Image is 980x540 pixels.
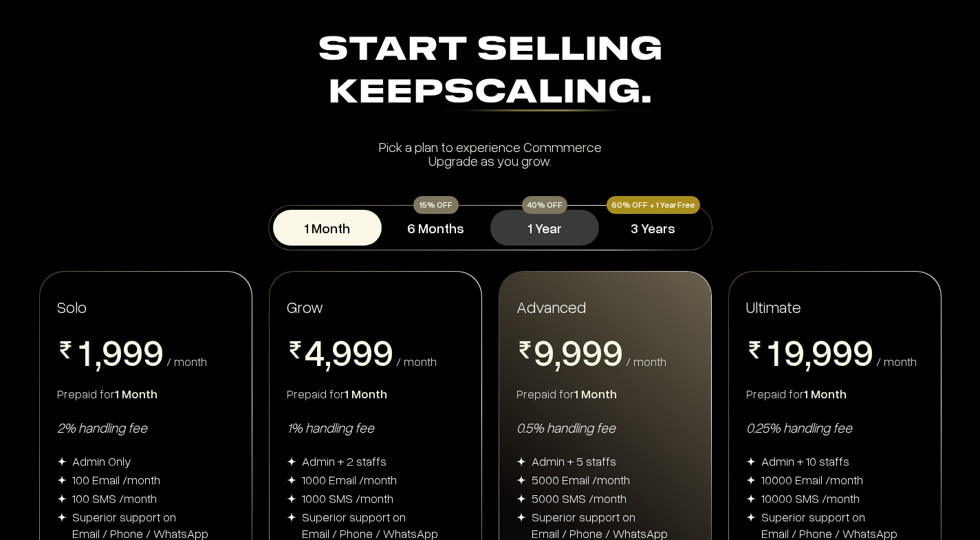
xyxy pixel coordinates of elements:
div: / month [876,355,917,367]
div: Prepaid for [57,385,235,402]
div: 0.25% handling fee [746,418,924,436]
div: / month [166,355,207,367]
span: 1 Month [115,386,157,401]
img: img [746,475,756,485]
img: img [746,512,756,522]
span: 9 [122,333,143,370]
span: 9 [373,333,393,370]
img: img [516,512,526,522]
div: Prepaid for [287,385,464,402]
span: Ultimate [746,296,801,317]
span: 9 [582,333,602,370]
div: Prepaid for [746,385,924,402]
span: , [554,333,561,374]
span: Solo [57,296,87,316]
span: 9 [602,333,623,370]
img: img [287,475,296,485]
span: 9 [853,333,873,370]
div: 100 SMS /month [72,490,157,506]
span: , [805,333,812,374]
div: Pick a plan to experience Commmerce Upgrade as you grow. [45,140,936,167]
div: 40% OFF [522,196,567,214]
span: 9 [561,333,582,370]
img: img [57,457,67,466]
span: 9 [534,333,554,370]
div: Start Selling [45,30,936,115]
div: Admin + 10 staffs [761,453,849,469]
button: 3 Years [599,210,708,246]
img: pricing-rupee [516,341,534,358]
div: 10000 SMS /month [761,490,860,506]
div: Prepaid for [516,385,694,402]
span: 2 [763,370,784,407]
span: 1 Month [345,386,387,401]
span: 9 [143,333,164,370]
img: img [57,475,67,485]
img: pricing-rupee [57,341,74,358]
img: img [287,457,296,466]
span: 9 [812,333,832,370]
div: 5000 Email /month [532,471,630,488]
span: 1 Month [804,386,847,401]
div: 10000 Email /month [761,471,863,488]
div: 1% handling fee [287,418,464,436]
span: 2 [74,370,95,407]
div: 100 Email /month [72,471,160,488]
span: 9 [102,333,122,370]
img: img [746,494,756,504]
button: 1 Month [273,210,382,246]
span: 9 [331,333,352,370]
div: 5000 SMS /month [532,490,627,506]
div: Admin + 5 staffs [532,453,616,469]
img: pricing-rupee [746,341,763,358]
img: img [287,512,296,522]
div: 1000 Email /month [302,471,397,488]
img: img [746,457,756,466]
img: img [516,457,526,466]
span: 1 Month [574,386,617,401]
span: 1 [74,333,95,370]
div: Scaling. [444,77,652,111]
div: 2% handling fee [57,418,235,436]
span: 4 [304,333,325,370]
img: img [287,494,296,504]
img: img [57,494,67,504]
div: 15% OFF [413,196,459,214]
div: / month [396,355,437,367]
img: img [57,512,67,522]
div: 0.5% handling fee [516,418,694,436]
div: / month [626,355,666,367]
span: 1 [763,333,784,370]
img: pricing-rupee [287,341,304,358]
div: 1000 SMS /month [302,490,393,506]
div: 60% OFF + 1 Year Free [607,196,700,214]
span: 9 [352,333,373,370]
span: 9 [784,333,805,370]
div: Admin + 2 staffs [302,453,386,469]
span: 5 [304,370,325,407]
img: img [516,494,526,504]
span: Grow [287,296,323,316]
span: , [325,333,331,374]
span: 9 [832,333,853,370]
div: Keep [45,72,936,115]
img: img [516,475,526,485]
span: Advanced [516,296,586,317]
span: , [95,333,102,374]
button: 1 Year [490,210,599,246]
button: 6 Months [382,210,490,246]
div: Admin Only [72,453,131,469]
